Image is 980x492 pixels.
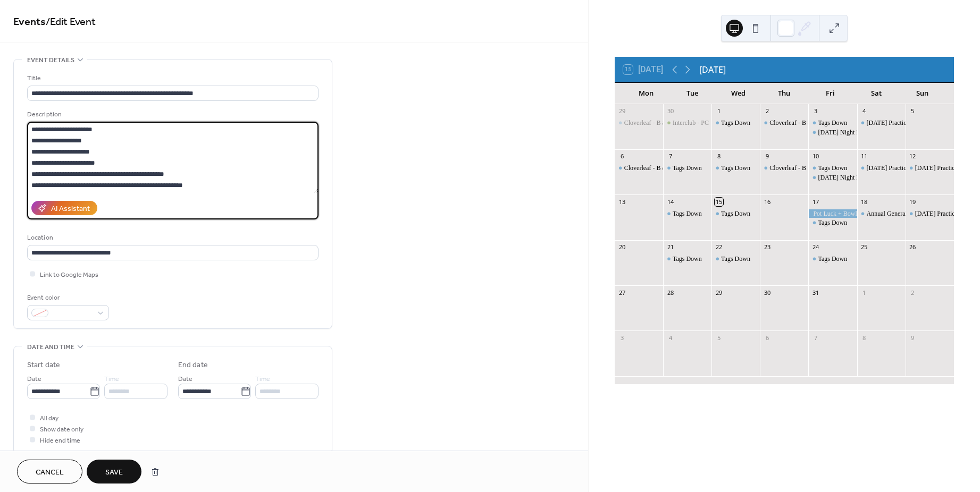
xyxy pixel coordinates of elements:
div: 13 [618,198,626,206]
div: Tags Down [721,209,750,218]
div: 7 [811,334,819,342]
div: 23 [763,243,771,251]
div: 9 [909,334,917,342]
span: Hide end time [40,435,80,446]
span: Date [27,374,41,385]
div: Tags Down [818,255,847,264]
div: Location [27,232,316,243]
div: [DATE] Practice [915,164,958,173]
div: 28 [666,289,674,296]
div: Tags Down [673,164,702,173]
span: / Edit Event [46,12,96,32]
div: Sunday Practice [906,209,954,218]
div: Tags Down [808,255,857,264]
div: Saturday Practice [857,164,906,173]
span: Date and time [27,342,74,353]
div: 4 [860,107,868,115]
span: Event details [27,55,74,66]
div: Cloverleaf - B FINALS [769,164,830,173]
div: 4 [666,334,674,342]
div: Tags Down [818,118,847,128]
button: Save [87,460,141,483]
div: Tags Down [721,118,750,128]
div: 30 [666,107,674,115]
div: 3 [618,334,626,342]
div: Thu [761,83,808,104]
div: Fri [807,83,853,104]
div: Sunday Practice [906,164,954,173]
a: Events [13,12,46,32]
div: 30 [763,289,771,296]
div: 21 [666,243,674,251]
div: 29 [715,289,723,296]
div: 19 [909,198,917,206]
div: Tags Down [711,209,760,218]
div: Tags Down [663,164,711,173]
div: Friday Night Lights [808,173,857,182]
div: Cloverleaf - B #2 [769,118,814,128]
div: [DATE] Night Lights [818,128,873,137]
div: 9 [763,152,771,160]
div: Tags Down [673,255,702,264]
div: Tags Down [818,218,847,227]
div: Description [27,109,316,120]
div: Tags Down [673,209,702,218]
div: Saturday Practice [857,118,906,128]
div: [DATE] Night Lights [818,173,873,182]
span: All day [40,413,58,424]
div: Wed [715,83,761,104]
div: Cloverleaf - B #3 [624,164,669,173]
div: 5 [909,107,917,115]
span: Save [105,467,123,478]
div: Event color [27,292,107,303]
div: Interclub - PC [673,118,709,128]
div: Tags Down [711,255,760,264]
div: Annual General Meeting [867,209,930,218]
div: 2 [763,107,771,115]
div: 6 [618,152,626,160]
div: 25 [860,243,868,251]
div: [DATE] Practice [915,209,958,218]
span: Time [104,374,119,385]
div: Tags Down [808,118,857,128]
div: 8 [715,152,723,160]
div: Cloverleaf - B #2 [760,118,808,128]
div: Tags Down [711,164,760,173]
div: 20 [618,243,626,251]
span: Date [178,374,192,385]
div: [DATE] Practice [867,164,909,173]
div: 2 [909,289,917,296]
div: 11 [860,152,868,160]
div: AI Assistant [51,203,90,215]
div: 26 [909,243,917,251]
div: Tue [669,83,715,104]
div: Sat [853,83,900,104]
div: 29 [618,107,626,115]
span: Time [255,374,270,385]
button: AI Assistant [31,201,97,215]
div: 14 [666,198,674,206]
span: Link to Google Maps [40,269,98,281]
div: 18 [860,198,868,206]
div: Tags Down [808,218,857,227]
div: 12 [909,152,917,160]
div: 27 [618,289,626,296]
div: Mon [623,83,669,104]
div: 7 [666,152,674,160]
span: Show date only [40,424,83,435]
div: 22 [715,243,723,251]
div: Tags Down [808,164,857,173]
div: Tags Down [711,118,760,128]
div: Cloverleaf - B FINALS [760,164,808,173]
div: Start date [27,360,60,371]
div: End date [178,360,208,371]
div: Tags Down [818,164,847,173]
div: Pot Luck + Bowling - last Friday Night Lights for this season [808,209,857,218]
div: 17 [811,198,819,206]
div: 3 [811,107,819,115]
div: [DATE] Practice [867,118,909,128]
div: 15 [715,198,723,206]
button: Cancel [17,460,82,483]
div: 1 [715,107,723,115]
